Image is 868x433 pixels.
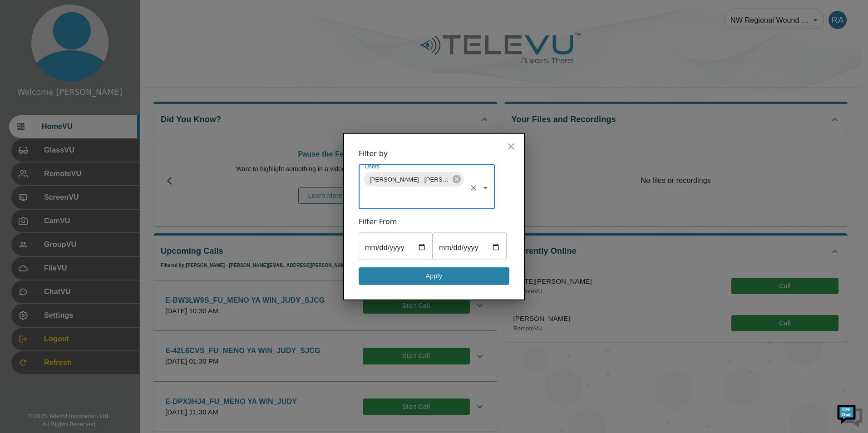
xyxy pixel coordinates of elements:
button: Clear [467,182,480,194]
button: Open [479,182,492,194]
div: [PERSON_NAME] - [PERSON_NAME][EMAIL_ADDRESS][PERSON_NAME][DOMAIN_NAME] [364,172,464,187]
button: Apply [359,267,509,285]
span: [PERSON_NAME] - [PERSON_NAME][EMAIL_ADDRESS][PERSON_NAME][DOMAIN_NAME] [364,174,454,184]
div: Filter From [359,216,509,227]
img: Chat Widget [836,401,863,428]
button: close [502,138,520,156]
span: Filter by [359,149,388,158]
